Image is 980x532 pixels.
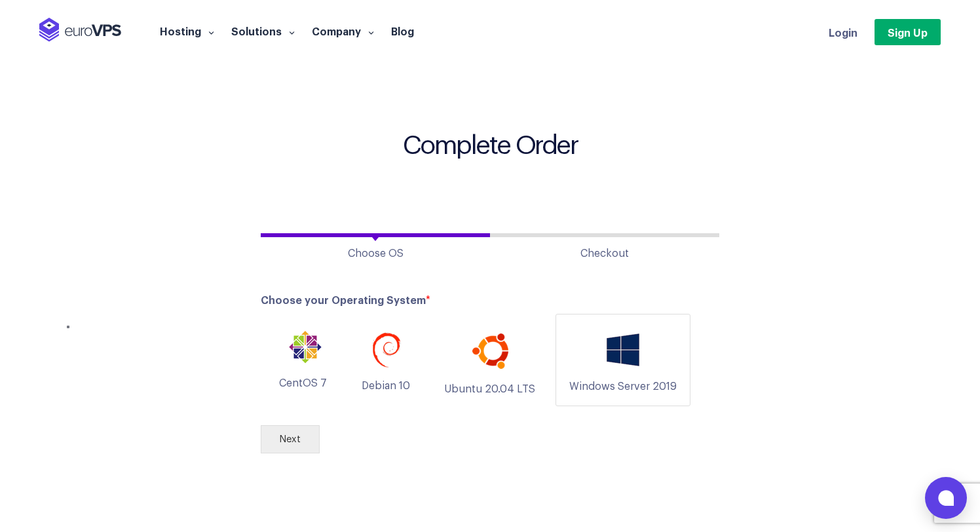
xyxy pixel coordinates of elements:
a: Company [303,24,383,37]
span: Ubuntu 20.04 LTS [444,383,535,396]
img: CentOS 7 [278,328,328,369]
button: Open chat window [925,477,967,519]
a: Hosting [151,24,223,37]
label: Choose your Operating System [261,293,719,308]
img: EuroVPS [39,18,121,42]
span: 2 [490,233,719,237]
button: Next [261,425,320,454]
span: CentOS 7 [278,377,328,390]
img: Windows Server 2019 [599,328,647,372]
a: Sign Up [875,19,941,45]
a: Blog [383,24,423,37]
a: Solutions [223,24,303,37]
h1: Complete Order [254,128,726,162]
a: Login [829,25,857,39]
span: Windows Server 2019 [569,380,677,394]
span: 1 [261,233,490,237]
span: Debian 10 [362,379,410,393]
span: Checkout [571,248,639,260]
img: Debian 10 [366,328,406,371]
span: Choose OS [338,248,413,260]
img: Ubuntu 20.04 LTS [466,328,514,375]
